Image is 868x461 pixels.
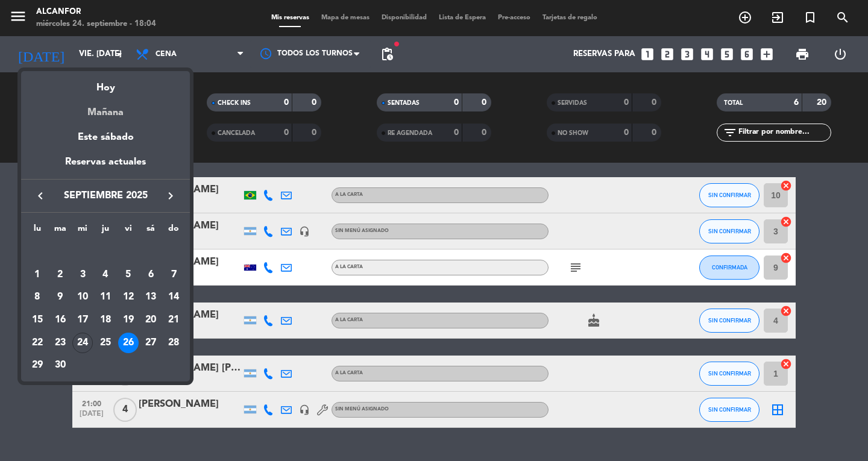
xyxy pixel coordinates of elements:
[49,354,72,377] td: 30 de septiembre de 2025
[117,222,140,240] th: viernes
[72,333,93,353] div: 24
[33,189,48,203] i: keyboard_arrow_left
[94,309,117,331] td: 18 de septiembre de 2025
[118,265,139,285] div: 5
[94,286,117,309] td: 11 de septiembre de 2025
[27,310,48,330] div: 15
[117,286,140,309] td: 12 de septiembre de 2025
[163,265,184,285] div: 7
[27,355,48,375] div: 29
[140,333,161,353] div: 27
[49,286,72,309] td: 9 de septiembre de 2025
[163,310,184,330] div: 21
[27,287,48,307] div: 8
[26,240,185,263] td: SEP.
[49,222,72,240] th: martes
[27,333,48,353] div: 22
[26,263,49,286] td: 1 de septiembre de 2025
[49,309,72,331] td: 16 de septiembre de 2025
[162,286,185,309] td: 14 de septiembre de 2025
[140,263,163,286] td: 6 de septiembre de 2025
[21,96,190,121] div: Mañana
[26,331,49,354] td: 22 de septiembre de 2025
[95,310,116,330] div: 18
[95,333,116,353] div: 25
[140,331,163,354] td: 27 de septiembre de 2025
[49,331,72,354] td: 23 de septiembre de 2025
[140,286,163,309] td: 13 de septiembre de 2025
[162,309,185,331] td: 21 de septiembre de 2025
[26,286,49,309] td: 8 de septiembre de 2025
[94,263,117,286] td: 4 de septiembre de 2025
[72,287,93,307] div: 10
[163,189,178,203] i: keyboard_arrow_right
[51,188,160,204] span: septiembre 2025
[162,263,185,286] td: 7 de septiembre de 2025
[95,287,116,307] div: 11
[118,287,139,307] div: 12
[50,265,71,285] div: 2
[72,265,93,285] div: 3
[94,222,117,240] th: jueves
[163,287,184,307] div: 14
[117,331,140,354] td: 26 de septiembre de 2025
[49,263,72,286] td: 2 de septiembre de 2025
[30,188,51,204] button: keyboard_arrow_left
[71,331,94,354] td: 24 de septiembre de 2025
[162,331,185,354] td: 28 de septiembre de 2025
[26,309,49,331] td: 15 de septiembre de 2025
[140,310,161,330] div: 20
[160,188,181,204] button: keyboard_arrow_right
[50,287,71,307] div: 9
[21,71,190,96] div: Hoy
[71,263,94,286] td: 3 de septiembre de 2025
[71,309,94,331] td: 17 de septiembre de 2025
[71,286,94,309] td: 10 de septiembre de 2025
[118,310,139,330] div: 19
[72,310,93,330] div: 17
[162,222,185,240] th: domingo
[163,333,184,353] div: 28
[95,265,116,285] div: 4
[50,333,71,353] div: 23
[71,222,94,240] th: miércoles
[50,310,71,330] div: 16
[26,354,49,377] td: 29 de septiembre de 2025
[140,222,163,240] th: sábado
[117,309,140,331] td: 19 de septiembre de 2025
[26,222,49,240] th: lunes
[117,263,140,286] td: 5 de septiembre de 2025
[118,333,139,353] div: 26
[140,265,161,285] div: 6
[94,331,117,354] td: 25 de septiembre de 2025
[21,154,190,179] div: Reservas actuales
[140,309,163,331] td: 20 de septiembre de 2025
[27,265,48,285] div: 1
[140,287,161,307] div: 13
[50,355,71,375] div: 30
[21,121,190,154] div: Este sábado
